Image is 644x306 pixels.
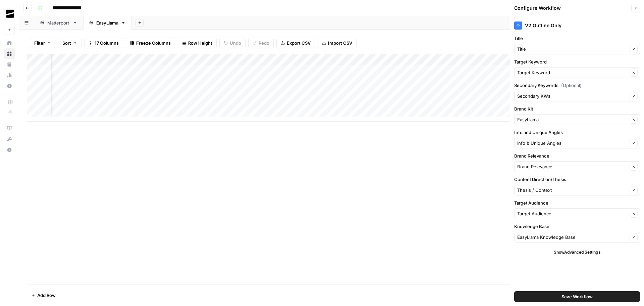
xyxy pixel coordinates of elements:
input: Title [517,46,628,52]
button: Freeze Columns [126,38,175,48]
div: Matterport [47,19,70,26]
button: 17 Columns [84,38,123,48]
a: Matterport [34,16,83,30]
img: OGM Logo [4,8,16,20]
button: Workspace: OGM [4,5,15,22]
button: Filter [30,38,55,48]
input: Info & Unique Angles [517,140,628,146]
span: Export CSV [287,40,311,46]
input: Target Audience [517,210,628,217]
a: Browse [4,48,15,59]
span: Sort [62,40,71,46]
button: Help + Support [4,144,15,155]
a: Home [4,38,15,48]
input: Secondary KWs [517,93,628,99]
button: Undo [219,38,246,48]
span: Row Height [188,40,212,46]
label: Brand Relevance [514,152,640,159]
span: Import CSV [328,40,352,46]
input: EasyLlama [517,116,628,123]
a: Settings [4,81,15,91]
label: Knowledge Base [514,223,640,230]
span: Redo [259,40,269,46]
label: Info and Unique Angles [514,129,640,136]
span: (Optional) [561,82,582,89]
span: 17 Columns [95,40,119,46]
input: Target Keyword [517,69,628,76]
input: Thesis / Context [517,187,628,193]
span: Add Row [37,292,56,299]
span: Show Advanced Settings [554,249,601,255]
label: Target Keyword [514,58,640,65]
a: Your Data [4,59,15,70]
a: EasyLlama [83,16,131,30]
input: Brand Relevance [517,163,628,170]
span: Undo [230,40,241,46]
span: Save Workflow [561,293,593,300]
div: EasyLlama [96,19,118,26]
button: Import CSV [318,38,357,48]
button: What's new? [4,134,15,144]
button: Add Row [27,290,60,301]
button: Export CSV [276,38,315,48]
div: What's new? [4,134,14,144]
button: Redo [248,38,274,48]
button: Row Height [178,38,217,48]
label: Title [514,35,640,42]
div: V2 Outline Only [514,21,640,30]
label: Secondary Keywords [514,82,640,89]
a: Usage [4,70,15,81]
span: Freeze Columns [136,40,171,46]
a: AirOps Academy [4,123,15,134]
span: Filter [34,40,45,46]
label: Target Audience [514,200,640,206]
input: EasyLlama Knowledge Base [517,234,628,241]
label: Content Direction/Thesis [514,176,640,183]
button: Save Workflow [514,291,640,302]
button: Sort [58,38,82,48]
label: Brand Kit [514,105,640,112]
